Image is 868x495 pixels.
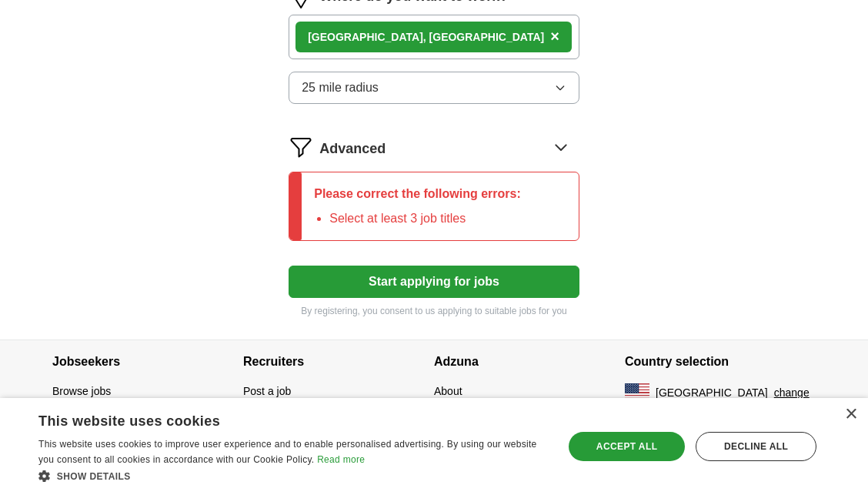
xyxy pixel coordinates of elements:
[434,385,462,397] a: About
[38,407,509,430] div: This website uses cookies
[774,385,810,401] button: change
[550,25,559,48] button: ×
[317,454,365,465] a: Read more, opens a new window
[329,209,521,228] li: Select at least 3 job titles
[550,28,559,45] span: ×
[302,79,379,97] span: 25 mile radius
[308,31,423,43] strong: [GEOGRAPHIC_DATA]
[57,471,131,482] span: Show details
[656,385,768,401] span: [GEOGRAPHIC_DATA]
[625,340,816,383] h4: Country selection
[319,139,386,159] span: Advanced
[38,468,548,483] div: Show details
[314,185,521,203] p: Please correct the following errors:
[243,385,291,397] a: Post a job
[696,432,816,461] div: Decline all
[289,266,579,298] button: Start applying for jobs
[289,304,579,318] p: By registering, you consent to us applying to suitable jobs for you
[52,385,111,397] a: Browse jobs
[308,29,544,45] div: , [GEOGRAPHIC_DATA]
[38,439,537,465] span: This website uses cookies to improve user experience and to enable personalised advertising. By u...
[569,432,685,461] div: Accept all
[289,135,313,159] img: filter
[845,409,856,420] div: Close
[289,72,579,104] button: 25 mile radius
[625,383,649,402] img: US flag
